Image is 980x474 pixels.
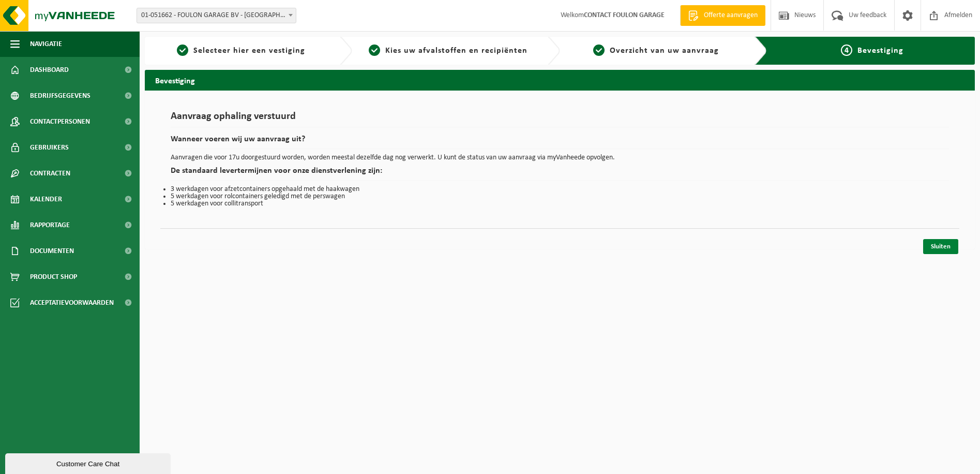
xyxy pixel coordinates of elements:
span: Offerte aanvragen [701,10,760,21]
span: 01-051662 - FOULON GARAGE BV - ROESELARE [137,8,296,23]
a: 2Kies uw afvalstoffen en recipiënten [357,45,539,57]
span: Product Shop [30,264,77,290]
a: 1Selecteer hier een vestiging [150,45,331,57]
a: Sluiten [923,239,958,254]
strong: CONTACT FOULON GARAGE [584,11,665,19]
span: Documenten [30,238,74,264]
a: 3Overzicht van uw aanvraag [565,45,747,57]
span: Kalender [30,186,62,212]
li: 5 werkdagen voor collitransport [171,200,949,208]
span: Rapportage [30,212,70,238]
span: Kies uw afvalstoffen en recipiënten [385,47,527,55]
a: Offerte aanvragen [680,5,765,26]
span: Selecteer hier een vestiging [193,47,305,55]
span: 4 [841,45,852,56]
h1: Aanvraag ophaling verstuurd [171,111,949,127]
h2: Wanneer voeren wij uw aanvraag uit? [171,135,949,149]
span: Navigatie [30,31,62,57]
iframe: chat widget [5,451,173,474]
span: Dashboard [30,57,69,83]
span: Bevestiging [857,47,903,55]
span: Bedrijfsgegevens [30,83,91,109]
span: 01-051662 - FOULON GARAGE BV - ROESELARE [137,8,296,23]
h2: De standaard levertermijnen voor onze dienstverlening zijn: [171,167,949,181]
li: 5 werkdagen voor rolcontainers geledigd met de perswagen [171,193,949,200]
span: Contactpersonen [30,109,90,135]
span: Acceptatievoorwaarden [30,290,114,316]
span: Contracten [30,160,70,186]
p: Aanvragen die voor 17u doorgestuurd worden, worden meestal dezelfde dag nog verwerkt. U kunt de s... [171,154,949,161]
span: 2 [369,45,380,56]
span: 1 [177,45,188,56]
li: 3 werkdagen voor afzetcontainers opgehaald met de haakwagen [171,186,949,193]
h2: Bevestiging [145,70,975,90]
span: Overzicht van uw aanvraag [610,47,719,55]
span: Gebruikers [30,135,69,160]
span: 3 [593,45,605,56]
